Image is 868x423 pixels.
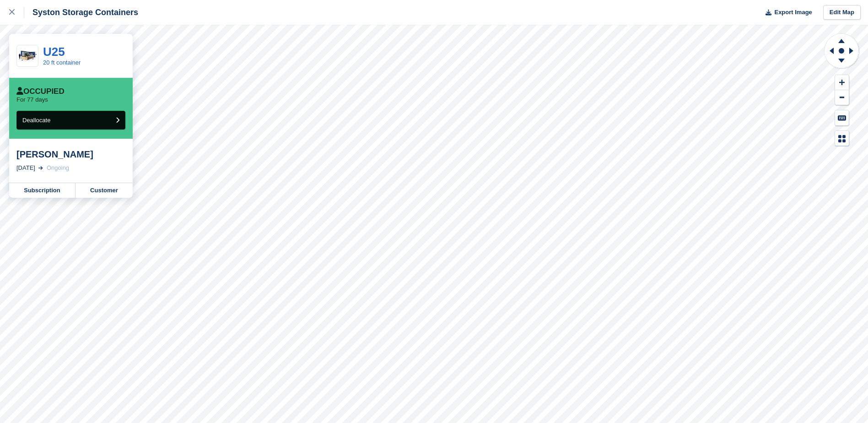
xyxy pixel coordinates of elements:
[38,166,43,170] img: arrow-right-light-icn-cde0832a797a2874e46488d9cf13f60e5c3a73dbe684e267c42b8395dfbc2abf.svg
[24,7,138,18] div: Syston Storage Containers
[16,111,125,130] button: Deallocate
[9,183,75,198] a: Subscription
[16,149,125,160] div: [PERSON_NAME]
[16,96,48,103] p: For 77 days
[16,163,35,173] div: [DATE]
[835,110,849,125] button: Keyboard Shortcuts
[17,48,38,64] img: 20-ft-container.jpg
[16,87,65,96] div: Occupied
[43,59,81,66] a: 20 ft container
[835,131,849,146] button: Map Legend
[47,163,69,173] div: Ongoing
[835,75,849,90] button: Zoom In
[75,183,133,198] a: Customer
[760,5,812,20] button: Export Image
[43,45,65,59] a: U25
[774,8,812,17] span: Export Image
[835,90,849,105] button: Zoom Out
[22,117,50,124] span: Deallocate
[823,5,861,20] a: Edit Map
